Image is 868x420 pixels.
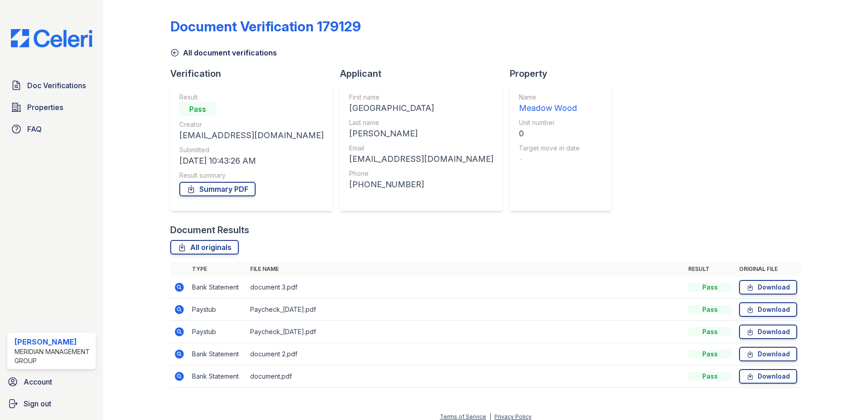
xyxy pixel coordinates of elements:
[519,127,580,140] div: 0
[24,398,51,409] span: Sign out
[247,262,685,276] th: File name
[179,129,324,142] div: [EMAIL_ADDRESS][DOMAIN_NAME]
[349,178,493,191] div: [PHONE_NUMBER]
[349,93,493,102] div: First name
[349,153,493,165] div: [EMAIL_ADDRESS][DOMAIN_NAME]
[247,343,685,365] td: document 2.pdf
[188,262,247,276] th: Type
[170,18,361,35] div: Document Verification 179129
[739,302,797,317] a: Download
[170,224,249,236] div: Document Results
[188,299,247,321] td: Paystub
[179,145,324,155] div: Submitted
[170,240,239,255] a: All originals
[830,384,859,411] iframe: chat widget
[510,67,619,80] div: Property
[349,144,493,153] div: Email
[188,343,247,365] td: Bank Statement
[519,118,580,127] div: Unit number
[15,336,92,347] div: [PERSON_NAME]
[349,127,493,140] div: [PERSON_NAME]
[519,102,580,115] div: Meadow Wood
[4,395,99,413] a: Sign out
[519,93,580,102] div: Name
[7,98,96,116] a: Properties
[15,347,92,365] div: Meridian Management Group
[440,413,486,420] a: Terms of Service
[247,365,685,388] td: document.pdf
[349,102,493,115] div: [GEOGRAPHIC_DATA]
[179,182,256,196] a: Summary PDF
[688,283,732,292] div: Pass
[688,327,732,336] div: Pass
[685,262,735,276] th: Result
[519,93,580,115] a: Name Meadow Wood
[489,413,491,420] div: |
[27,80,86,91] span: Doc Verifications
[688,305,732,314] div: Pass
[188,276,247,299] td: Bank Statement
[519,144,580,153] div: Target move in date
[349,118,493,127] div: Last name
[179,102,216,116] div: Pass
[340,67,510,80] div: Applicant
[739,325,797,339] a: Download
[7,120,96,138] a: FAQ
[739,280,797,295] a: Download
[4,29,99,47] img: CE_Logo_Blue-a8612792a0a2168367f1c8372b55b34899dd931a85d93a1a3d3e32e68fde9ad4.png
[519,153,580,165] div: -
[494,413,532,420] a: Privacy Policy
[688,350,732,359] div: Pass
[179,155,324,167] div: [DATE] 10:43:26 AM
[27,124,42,135] span: FAQ
[179,93,324,102] div: Result
[170,47,277,58] a: All document verifications
[24,376,52,387] span: Account
[170,67,340,80] div: Verification
[735,262,801,276] th: Original file
[247,321,685,343] td: Paycheck_[DATE].pdf
[247,276,685,299] td: document 3.pdf
[179,120,324,129] div: Creator
[349,169,493,178] div: Phone
[179,171,324,180] div: Result summary
[247,299,685,321] td: Paycheck_[DATE].pdf
[688,372,732,381] div: Pass
[739,369,797,384] a: Download
[188,365,247,388] td: Bank Statement
[4,373,99,391] a: Account
[188,321,247,343] td: Paystub
[27,102,63,113] span: Properties
[7,76,96,95] a: Doc Verifications
[739,347,797,361] a: Download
